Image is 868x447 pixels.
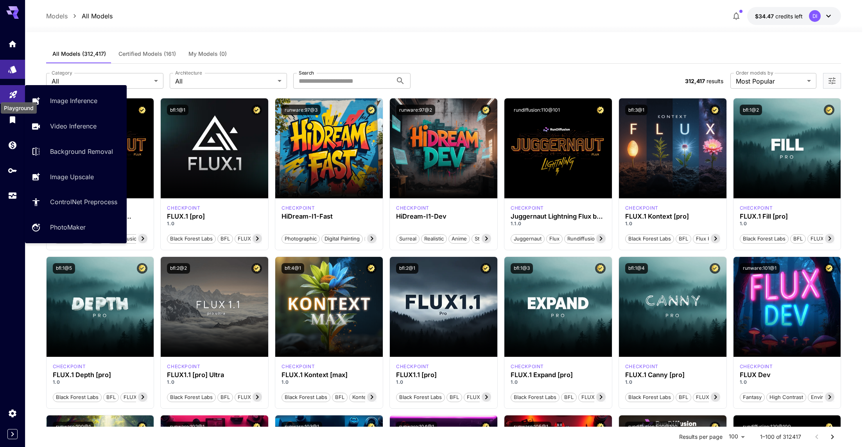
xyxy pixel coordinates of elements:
label: Search [299,69,314,76]
button: bfl:2@2 [167,263,190,274]
div: Models [8,62,17,72]
p: 1.0 [53,379,148,386]
div: Playground [9,87,18,97]
div: Juggernaut Lightning Flux by RunDiffusion [511,213,606,220]
span: 312,417 [685,78,705,84]
label: Order models by [736,69,773,76]
span: Realistic [421,235,447,243]
span: BFL [104,394,118,401]
p: 1.0 [167,379,262,386]
button: Certified Model – Vetted for best performance and includes a commercial license. [481,263,491,274]
button: Certified Model – Vetted for best performance and includes a commercial license. [595,422,606,432]
div: Wallet [8,140,17,150]
p: 1.0 [625,379,720,386]
p: checkpoint [511,205,544,212]
div: FLUX.1 Expand [pro] [511,371,606,379]
button: bfl:1@5 [53,263,75,274]
button: Certified Model – Vetted for best performance and includes a commercial license. [366,105,377,115]
button: runware:97@3 [282,105,321,115]
p: checkpoint [167,205,200,212]
span: credits left [775,13,803,20]
div: fluxpro [167,205,200,212]
button: runware:104@1 [396,422,437,432]
span: BFL [676,394,691,401]
button: bfl:4@1 [282,263,304,274]
span: Black Forest Labs [626,394,674,401]
span: Surreal [396,235,419,243]
button: Certified Model – Vetted for best performance and includes a commercial license. [824,105,834,115]
div: FLUX.1 Kontext [max] [282,371,377,379]
span: Photographic [282,235,319,243]
span: Black Forest Labs [511,394,559,401]
span: All Models (312,417) [52,50,106,57]
span: BFL [218,394,233,401]
span: Black Forest Labs [626,235,674,243]
p: 1.0 [282,379,377,386]
div: HiDream Dev [396,205,429,212]
nav: breadcrumb [46,11,113,21]
p: checkpoint [396,363,429,370]
p: 1.1.0 [511,220,606,227]
button: Certified Model – Vetted for best performance and includes a commercial license. [595,263,606,274]
p: All Models [82,11,113,21]
span: All [52,77,151,86]
button: Certified Model – Vetted for best performance and includes a commercial license. [366,422,377,432]
h3: FLUX1.1 [pro] Ultra [167,371,262,379]
button: Open more filters [827,76,837,86]
div: fluxpro [625,363,658,370]
span: flux [547,235,562,243]
span: Black Forest Labs [53,394,101,401]
div: fluxpro [53,363,86,370]
p: 1.0 [625,220,720,227]
div: HiDream-I1-Fast [282,213,377,220]
div: Settings [8,408,17,418]
div: HiDream Fast [282,205,315,212]
button: bfl:3@1 [625,105,647,115]
div: 채팅 위젯 [693,133,868,447]
p: checkpoint [625,363,658,370]
div: fluxultra [167,363,200,370]
div: Home [8,37,17,47]
p: checkpoint [53,363,86,370]
button: bfl:1@2 [740,105,762,115]
span: Digital Painting [322,235,362,243]
span: FLUX.1 [pro] [235,235,271,243]
button: Certified Model – Vetted for best performance and includes a commercial license. [137,263,147,274]
div: fluxpro [396,363,429,370]
span: BFL [676,235,691,243]
span: BFL [332,394,347,401]
p: 1.0 [167,220,262,227]
span: Kontext [350,394,373,401]
span: Stylized [472,235,496,243]
p: checkpoint [625,205,658,212]
span: Anime [449,235,470,243]
span: Most Popular [736,77,804,86]
span: Black Forest Labs [167,235,215,243]
span: My Models (0) [188,50,227,57]
iframe: Chat Widget [693,133,868,447]
p: checkpoint [511,363,544,370]
span: Black Forest Labs [167,394,215,401]
span: BFL [561,394,576,401]
button: Expand sidebar [7,429,18,439]
p: 1.0 [396,379,491,386]
div: API Keys [8,166,17,175]
p: checkpoint [282,205,315,212]
label: Architecture [175,69,202,76]
button: Certified Model – Vetted for best performance and includes a commercial license. [251,263,262,274]
button: bfl:1@4 [625,263,648,274]
button: Certified Model – Vetted for best performance and includes a commercial license. [137,422,147,432]
button: Certified Model – Vetted for best performance and includes a commercial license. [481,422,491,432]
